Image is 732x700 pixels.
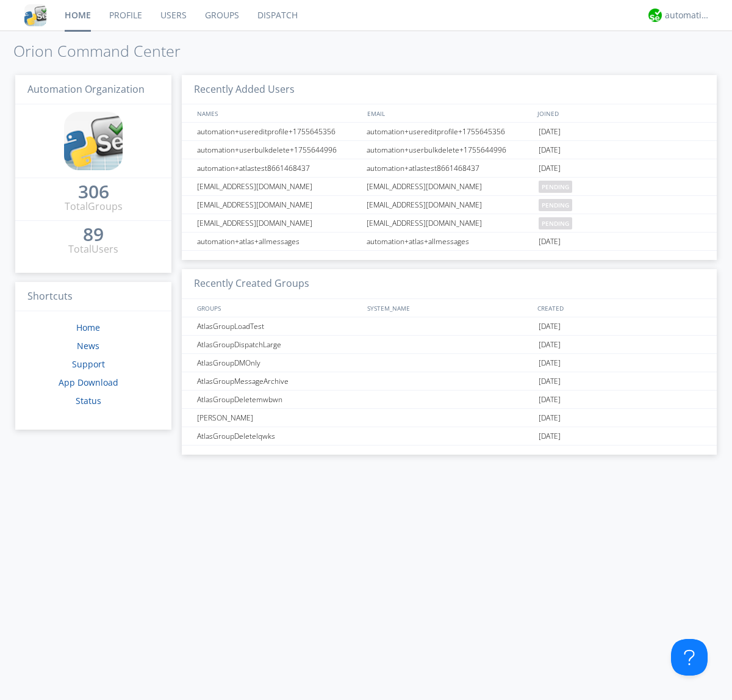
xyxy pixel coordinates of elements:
[539,391,561,409] span: [DATE]
[364,159,536,177] div: automation+atlastest8661468437
[534,104,705,122] div: JOINED
[364,178,536,195] div: [EMAIL_ADDRESS][DOMAIN_NAME]
[194,178,363,195] div: [EMAIL_ADDRESS][DOMAIN_NAME]
[182,372,717,391] a: AtlasGroupMessageArchive[DATE]
[539,336,561,354] span: [DATE]
[194,299,361,317] div: GROUPS
[539,354,561,372] span: [DATE]
[182,178,717,196] a: [EMAIL_ADDRESS][DOMAIN_NAME][EMAIL_ADDRESS][DOMAIN_NAME]pending
[76,395,101,406] a: Status
[539,159,561,178] span: [DATE]
[194,317,363,335] div: AtlasGroupLoadTest
[539,233,561,251] span: [DATE]
[182,317,717,336] a: AtlasGroupLoadTest[DATE]
[194,409,363,427] div: [PERSON_NAME]
[182,196,717,214] a: [EMAIL_ADDRESS][DOMAIN_NAME][EMAIL_ADDRESS][DOMAIN_NAME]pending
[24,4,46,26] img: cddb5a64eb264b2086981ab96f4c1ba7
[194,141,363,159] div: automation+userbulkdelete+1755644996
[194,354,363,372] div: AtlasGroupDMOnly
[539,409,561,427] span: [DATE]
[182,123,717,141] a: automation+usereditprofile+1755645356automation+usereditprofile+1755645356[DATE]
[182,141,717,159] a: automation+userbulkdelete+1755644996automation+userbulkdelete+1755644996[DATE]
[76,322,100,333] a: Home
[182,159,717,178] a: automation+atlastest8661468437automation+atlastest8661468437[DATE]
[194,159,363,177] div: automation+atlastest8661468437
[539,317,561,336] span: [DATE]
[364,196,536,214] div: [EMAIL_ADDRESS][DOMAIN_NAME]
[364,141,536,159] div: automation+userbulkdelete+1755644996
[671,639,708,676] iframe: Toggle Customer Support
[665,9,711,21] div: automation+atlas
[364,214,536,232] div: [EMAIL_ADDRESS][DOMAIN_NAME]
[194,427,363,445] div: AtlasGroupDeletelqwks
[182,214,717,233] a: [EMAIL_ADDRESS][DOMAIN_NAME][EMAIL_ADDRESS][DOMAIN_NAME]pending
[182,75,717,105] h3: Recently Added Users
[182,269,717,299] h3: Recently Created Groups
[194,104,361,122] div: NAMES
[182,391,717,409] a: AtlasGroupDeletemwbwn[DATE]
[182,427,717,446] a: AtlasGroupDeletelqwks[DATE]
[539,427,561,446] span: [DATE]
[83,228,104,242] a: 89
[68,242,118,256] div: Total Users
[539,372,561,391] span: [DATE]
[539,123,561,141] span: [DATE]
[64,112,123,170] img: cddb5a64eb264b2086981ab96f4c1ba7
[648,9,662,22] img: d2d01cd9b4174d08988066c6d424eccd
[194,336,363,353] div: AtlasGroupDispatchLarge
[364,233,536,250] div: automation+atlas+allmessages
[194,123,363,140] div: automation+usereditprofile+1755645356
[194,196,363,214] div: [EMAIL_ADDRESS][DOMAIN_NAME]
[182,336,717,354] a: AtlasGroupDispatchLarge[DATE]
[539,199,572,211] span: pending
[534,299,705,317] div: CREATED
[182,354,717,372] a: AtlasGroupDMOnly[DATE]
[539,141,561,159] span: [DATE]
[194,391,363,408] div: AtlasGroupDeletemwbwn
[194,214,363,232] div: [EMAIL_ADDRESS][DOMAIN_NAME]
[364,123,536,140] div: automation+usereditprofile+1755645356
[182,233,717,251] a: automation+atlas+allmessagesautomation+atlas+allmessages[DATE]
[539,217,572,229] span: pending
[15,282,171,312] h3: Shortcuts
[83,228,104,240] div: 89
[78,186,109,200] a: 306
[182,409,717,427] a: [PERSON_NAME][DATE]
[539,181,572,193] span: pending
[194,372,363,390] div: AtlasGroupMessageArchive
[364,299,534,317] div: SYSTEM_NAME
[27,82,145,96] span: Automation Organization
[78,186,109,198] div: 306
[72,358,105,370] a: Support
[59,377,118,388] a: App Download
[65,200,123,214] div: Total Groups
[194,233,363,250] div: automation+atlas+allmessages
[364,104,534,122] div: EMAIL
[77,340,99,352] a: News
